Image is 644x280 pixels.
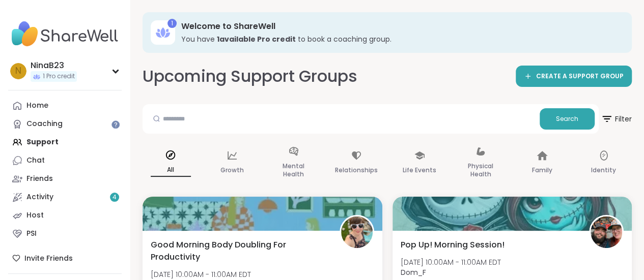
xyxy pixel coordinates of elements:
span: Filter [601,107,632,131]
div: NinaB23 [31,60,77,71]
img: ShareWell Nav Logo [8,16,122,52]
b: Dom_F [401,267,426,277]
p: All [151,164,191,177]
a: Home [8,97,122,115]
a: Friends [8,170,122,188]
div: 1 [167,19,177,28]
p: Life Events [403,164,436,176]
h2: Upcoming Support Groups [143,65,357,88]
div: Home [26,101,48,111]
div: PSI [26,229,37,239]
p: Growth [220,164,244,176]
span: 1 Pro credit [43,72,75,81]
span: N [15,65,21,78]
img: Adrienne_QueenOfTheDawn [341,216,373,248]
div: Invite Friends [8,249,122,267]
div: Activity [26,192,53,202]
span: CREATE A SUPPORT GROUP [536,72,624,81]
a: CREATE A SUPPORT GROUP [516,66,632,87]
p: Identity [591,164,616,176]
span: Good Morning Body Doubling For Productivity [151,239,328,263]
span: [DATE] 10:00AM - 11:00AM EDT [401,257,501,267]
a: Chat [8,151,122,170]
a: Host [8,206,122,225]
p: Relationships [335,164,378,176]
span: 4 [113,193,117,202]
a: PSI [8,225,122,243]
div: Host [26,210,44,221]
p: Family [532,164,552,176]
iframe: Spotlight [111,120,120,129]
button: Search [540,108,595,130]
button: Filter [601,104,632,134]
span: Search [556,114,578,123]
div: Friends [26,174,53,184]
h3: You have to book a coaching group. [181,34,618,44]
b: 1 available Pro credit [217,34,296,44]
div: Chat [26,155,45,166]
span: [DATE] 10:00AM - 11:00AM EDT [151,269,251,279]
a: Activity4 [8,188,122,206]
h3: Welcome to ShareWell [181,21,618,32]
p: Mental Health [273,160,314,180]
a: Coaching [8,115,122,133]
span: Pop Up! Morning Session! [401,239,505,251]
p: Physical Health [461,160,501,180]
img: Dom_F [591,216,622,248]
div: Coaching [26,119,63,129]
